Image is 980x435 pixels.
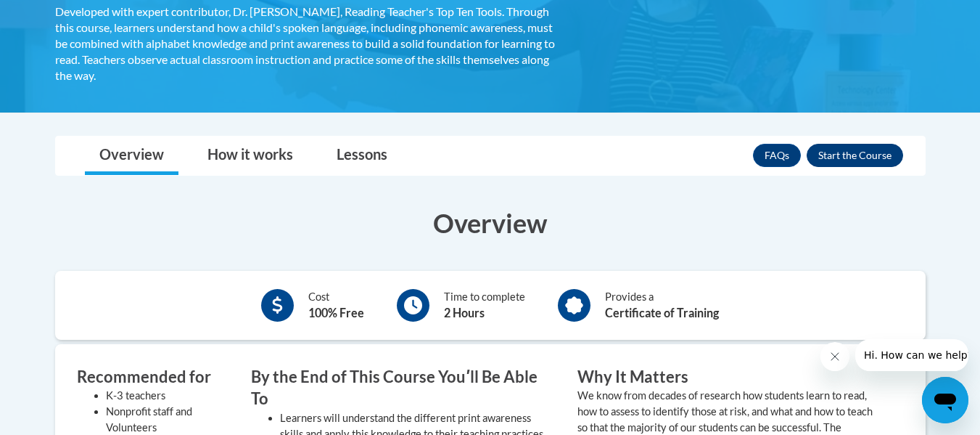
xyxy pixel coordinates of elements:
h3: Overview [55,205,926,241]
h3: Why It Matters [577,366,882,389]
h3: By the End of This Course Youʹll Be Able To [251,366,556,411]
a: Overview [85,137,178,175]
div: Developed with expert contributor, Dr. [PERSON_NAME], Reading Teacher's Top Ten Tools. Through th... [55,4,556,84]
li: K-3 teachers [106,388,229,404]
b: 2 Hours [444,306,485,320]
iframe: Button to launch messaging window [922,377,968,423]
div: Provides a [605,289,719,322]
h3: Recommended for [77,366,229,389]
a: Lessons [322,137,402,175]
div: Cost [308,289,364,322]
b: Certificate of Training [605,306,719,320]
iframe: Close message [820,342,849,371]
button: Enroll [807,144,903,167]
a: FAQs [753,144,801,167]
a: How it works [193,137,308,175]
b: 100% Free [308,306,364,320]
span: Hi. How can we help? [9,10,118,22]
iframe: Message from company [855,339,968,371]
div: Time to complete [444,289,525,322]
